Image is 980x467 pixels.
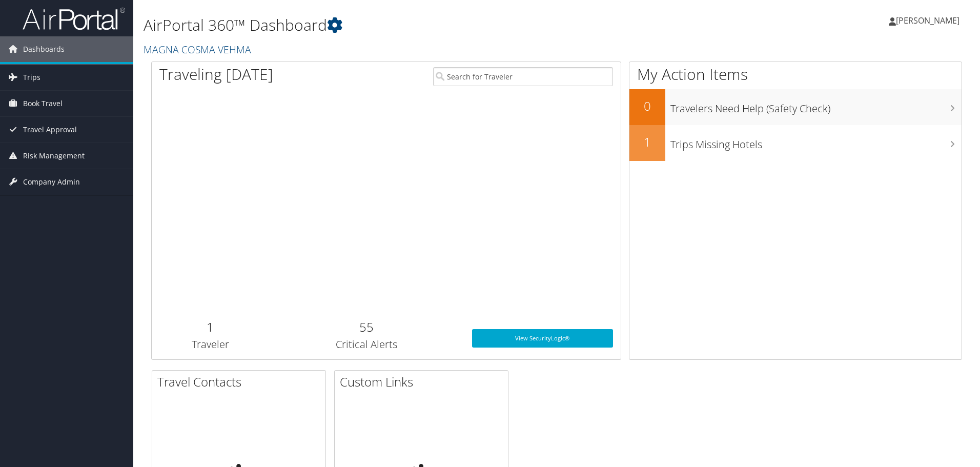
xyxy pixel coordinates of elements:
h2: Travel Contacts [157,373,325,391]
h2: 0 [629,97,665,115]
h2: 1 [159,318,261,336]
a: [PERSON_NAME] [889,5,970,36]
span: [PERSON_NAME] [896,15,959,26]
span: Travel Approval [23,117,77,143]
span: Dashboards [23,36,65,62]
h2: 55 [277,318,457,336]
a: 1Trips Missing Hotels [629,125,962,161]
h1: My Action Items [629,64,962,85]
h1: AirPortal 360™ Dashboard [144,14,695,36]
a: 0Travelers Need Help (Safety Check) [629,89,962,125]
span: Company Admin [23,169,80,195]
h2: Custom Links [340,373,508,391]
span: Trips [23,65,40,90]
img: airportal-logo.png [23,7,125,31]
a: View SecurityLogic® [472,329,613,348]
h3: Trips Missing Hotels [670,132,962,152]
span: Risk Management [23,143,85,169]
h3: Critical Alerts [277,337,457,352]
h3: Traveler [159,337,261,352]
span: Book Travel [23,91,63,116]
h3: Travelers Need Help (Safety Check) [670,96,962,116]
input: Search for Traveler [433,67,613,86]
a: MAGNA COSMA VEHMA [144,43,254,56]
h2: 1 [629,133,665,151]
h1: Traveling [DATE] [159,64,273,85]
